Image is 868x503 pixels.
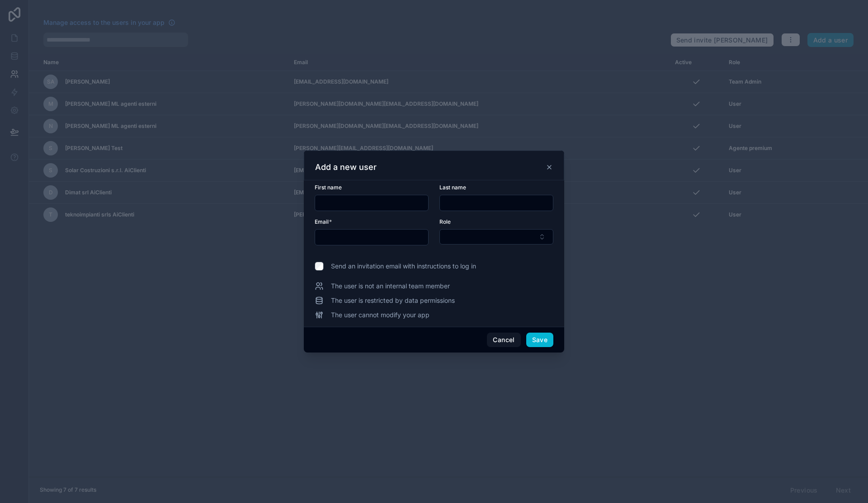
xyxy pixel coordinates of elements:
[487,333,520,347] button: Cancel
[439,218,451,225] span: Role
[331,282,450,291] span: The user is not an internal team member
[331,310,429,320] span: The user cannot modify your app
[526,333,553,347] button: Save
[331,296,455,305] span: The user is restricted by data permissions
[331,262,476,271] span: Send an invitation email with instructions to log in
[315,162,377,173] h3: Add a new user
[315,218,329,225] span: Email
[439,184,466,191] span: Last name
[315,262,324,271] input: Send an invitation email with instructions to log in
[315,184,342,191] span: First name
[439,229,553,244] button: Select Button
